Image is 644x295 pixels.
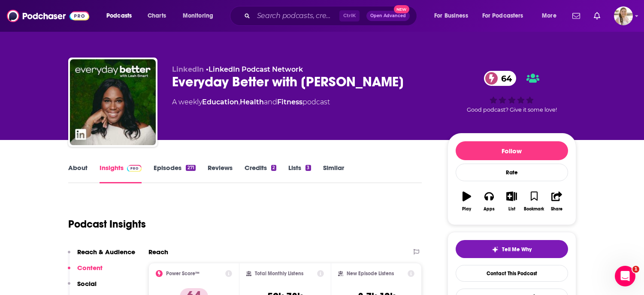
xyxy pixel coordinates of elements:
[208,164,233,183] a: Reviews
[172,97,330,107] div: A weekly podcast
[238,6,425,26] div: Search podcasts, credits, & more...
[500,186,523,217] button: List
[127,165,142,172] img: Podchaser Pro
[142,9,171,23] a: Charts
[484,71,516,86] a: 64
[551,207,562,212] div: Share
[428,9,479,23] button: open menu
[456,164,568,181] div: Rate
[569,9,584,23] a: Show notifications dropdown
[492,246,499,253] img: tell me why sparkle
[478,186,500,217] button: Apps
[206,65,303,73] span: •
[614,6,633,25] button: Show profile menu
[183,10,213,22] span: Monitoring
[106,10,132,22] span: Podcasts
[614,6,633,25] img: User Profile
[456,265,568,282] a: Contact This Podcast
[523,186,545,217] button: Bookmark
[277,98,302,106] a: Fitness
[186,165,195,171] div: 271
[68,164,88,183] a: About
[542,10,556,22] span: More
[271,165,276,171] div: 2
[394,5,409,13] span: New
[477,9,536,23] button: open menu
[100,9,143,23] button: open menu
[508,207,515,212] div: List
[502,246,532,253] span: Tell Me Why
[148,248,168,256] h2: Reach
[305,165,311,171] div: 3
[434,10,468,22] span: For Business
[172,65,204,73] span: LinkedIn
[166,271,200,277] h2: Power Score™
[347,271,394,277] h2: New Episode Listens
[7,8,89,24] img: Podchaser - Follow, Share and Rate Podcasts
[493,71,516,86] span: 64
[370,14,406,18] span: Open Advanced
[77,280,97,288] p: Social
[632,266,639,273] span: 1
[77,264,103,272] p: Content
[482,10,523,22] span: For Podcasters
[366,11,410,21] button: Open AdvancedNew
[68,218,146,231] h1: Podcast Insights
[68,264,103,280] button: Content
[323,164,344,183] a: Similar
[202,98,239,106] a: Education
[339,10,360,21] span: Ctrl K
[524,207,544,212] div: Bookmark
[447,65,576,119] div: 64Good podcast? Give it some love!
[264,98,277,106] span: and
[100,164,142,183] a: InsightsPodchaser Pro
[77,248,135,256] p: Reach & Audience
[614,6,633,25] span: Logged in as acquavie
[245,164,276,183] a: Credits2
[288,164,311,183] a: Lists3
[177,9,224,23] button: open menu
[615,266,635,286] iframe: Intercom live chat
[456,240,568,258] button: tell me why sparkleTell Me Why
[467,106,557,113] span: Good podcast? Give it some love!
[70,59,156,145] img: Everyday Better with Leah Smart
[462,207,471,212] div: Play
[456,186,478,217] button: Play
[239,98,240,106] span: ,
[148,10,166,22] span: Charts
[545,186,568,217] button: Share
[456,141,568,160] button: Follow
[590,9,604,23] a: Show notifications dropdown
[254,9,339,23] input: Search podcasts, credits, & more...
[209,65,303,73] a: LinkedIn Podcast Network
[255,271,303,277] h2: Total Monthly Listens
[68,248,135,264] button: Reach & Audience
[536,9,567,23] button: open menu
[240,98,264,106] a: Health
[154,164,195,183] a: Episodes271
[484,207,495,212] div: Apps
